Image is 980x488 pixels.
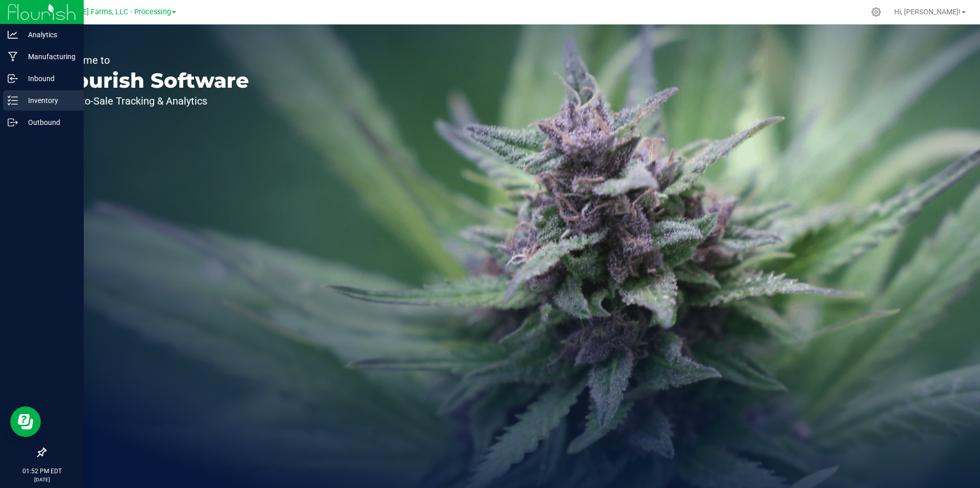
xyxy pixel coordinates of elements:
p: Inbound [18,72,79,85]
p: Manufacturing [18,50,79,63]
p: Welcome to [55,55,249,65]
div: Manage settings [870,7,883,17]
iframe: Resource center [10,406,41,437]
span: [PERSON_NAME] Farms, LLC - Processing [33,8,171,16]
p: Inventory [18,94,79,107]
p: Seed-to-Sale Tracking & Analytics [55,96,249,106]
p: 01:52 PM EDT [5,467,79,476]
inline-svg: Inventory [8,95,18,106]
span: Hi, [PERSON_NAME]! [894,8,961,16]
p: [DATE] [5,476,79,483]
inline-svg: Manufacturing [8,52,18,62]
p: Analytics [18,29,79,41]
p: Outbound [18,116,79,129]
inline-svg: Analytics [8,30,18,40]
inline-svg: Outbound [8,117,18,127]
p: Flourish Software [55,70,249,91]
inline-svg: Inbound [8,73,18,84]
